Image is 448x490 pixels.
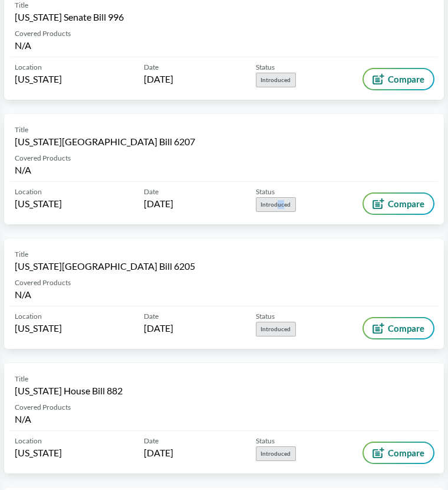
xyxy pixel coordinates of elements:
[144,197,173,210] span: [DATE]
[144,322,173,335] span: [DATE]
[364,194,433,214] button: Compare
[144,311,159,322] span: Date
[15,197,62,210] span: [US_STATE]
[15,311,42,322] span: Location
[144,187,159,197] span: Date
[15,289,31,300] span: N/A
[364,318,433,338] button: Compare
[15,260,195,273] span: [US_STATE][GEOGRAPHIC_DATA] Bill 6205
[388,448,424,458] span: Compare
[15,125,28,135] span: Title
[15,374,28,384] span: Title
[15,40,31,51] span: N/A
[15,384,123,397] span: [US_STATE] House Bill 882
[256,322,296,337] span: Introduced
[388,199,424,208] span: Compare
[15,436,42,446] span: Location
[256,187,275,197] span: Status
[15,62,42,73] span: Location
[15,249,28,260] span: Title
[15,164,31,175] span: N/A
[256,311,275,322] span: Status
[388,74,424,84] span: Compare
[15,11,124,24] span: [US_STATE] Senate Bill 996
[144,62,159,73] span: Date
[15,28,71,39] span: Covered Products
[364,443,433,463] button: Compare
[144,436,159,446] span: Date
[388,324,424,333] span: Compare
[15,402,71,413] span: Covered Products
[256,73,296,87] span: Introduced
[256,62,275,73] span: Status
[15,322,62,335] span: [US_STATE]
[15,277,71,288] span: Covered Products
[15,73,62,86] span: [US_STATE]
[15,153,71,164] span: Covered Products
[15,135,195,148] span: [US_STATE][GEOGRAPHIC_DATA] Bill 6207
[15,413,31,424] span: N/A
[256,436,275,446] span: Status
[256,446,296,461] span: Introduced
[364,69,433,89] button: Compare
[256,197,296,212] span: Introduced
[144,73,173,86] span: [DATE]
[15,187,42,197] span: Location
[144,446,173,459] span: [DATE]
[15,446,62,459] span: [US_STATE]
